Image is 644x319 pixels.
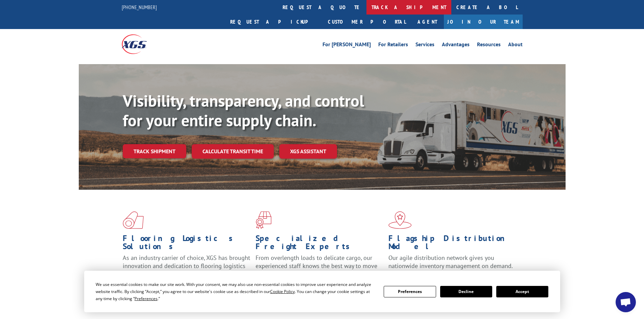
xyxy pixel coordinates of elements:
[123,211,144,229] img: xgs-icon-total-supply-chain-intelligence-red
[442,42,470,49] a: Advantages
[270,289,295,294] span: Cookie Policy
[96,281,376,302] div: We use essential cookies to make our site work. With your consent, we may also use non-essential ...
[616,292,636,312] div: Open chat
[256,234,383,254] h1: Specialized Freight Experts
[411,15,444,29] a: Agent
[496,286,548,297] button: Accept
[378,42,408,49] a: For Retailers
[256,211,271,229] img: xgs-icon-focused-on-flooring-red
[123,234,251,254] h1: Flooring Logistics Solutions
[323,15,411,29] a: Customer Portal
[415,42,434,49] a: Services
[508,42,523,49] a: About
[444,15,523,29] a: Join Our Team
[192,144,274,159] a: Calculate transit time
[123,144,186,158] a: Track shipment
[225,15,323,29] a: Request a pickup
[84,271,560,312] div: Cookie Consent Prompt
[477,42,501,49] a: Resources
[256,254,383,284] p: From overlength loads to delicate cargo, our experienced staff knows the best way to move your fr...
[384,286,436,297] button: Preferences
[323,42,371,49] a: For [PERSON_NAME]
[135,296,158,301] span: Preferences
[388,211,412,229] img: xgs-icon-flagship-distribution-model-red
[122,4,157,10] a: [PHONE_NUMBER]
[279,144,337,159] a: XGS ASSISTANT
[123,90,364,131] b: Visibility, transparency, and control for your entire supply chain.
[388,254,513,270] span: Our agile distribution network gives you nationwide inventory management on demand.
[440,286,492,297] button: Decline
[123,254,250,278] span: As an industry carrier of choice, XGS has brought innovation and dedication to flooring logistics...
[388,234,516,254] h1: Flagship Distribution Model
